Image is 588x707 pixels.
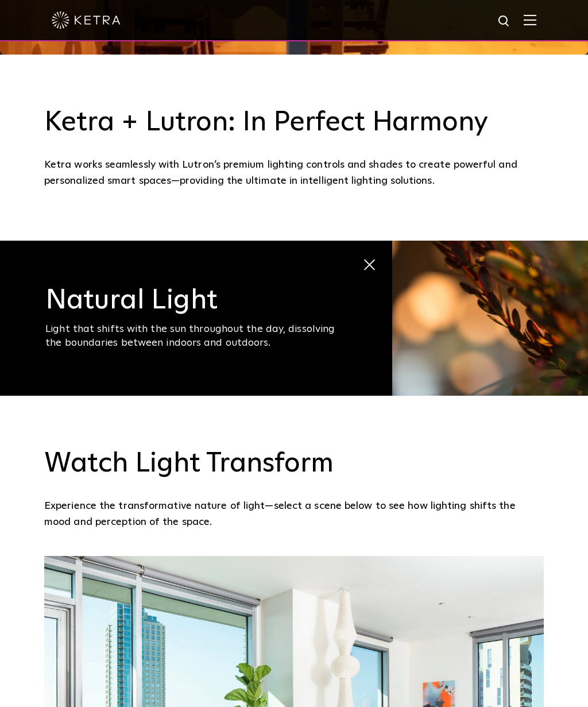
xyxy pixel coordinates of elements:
div: Ketra works seamlessly with Lutron’s premium lighting controls and shades to create powerful and ... [44,157,544,190]
h3: Natural Light [45,287,346,314]
h3: Ketra + Lutron: In Perfect Harmony [44,106,544,140]
img: natural_light [392,241,588,396]
img: ketra-logo-2019-white [52,11,121,29]
p: Experience the transformative nature of light—select a scene below to see how lighting shifts the... [44,498,544,531]
img: Hamburger%20Nav.svg [524,14,536,25]
img: search icon [497,14,512,29]
h3: Watch Light Transform [44,447,544,481]
div: Light that shifts with the sun throughout the day, dissolving the boundaries between indoors and ... [45,323,346,350]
